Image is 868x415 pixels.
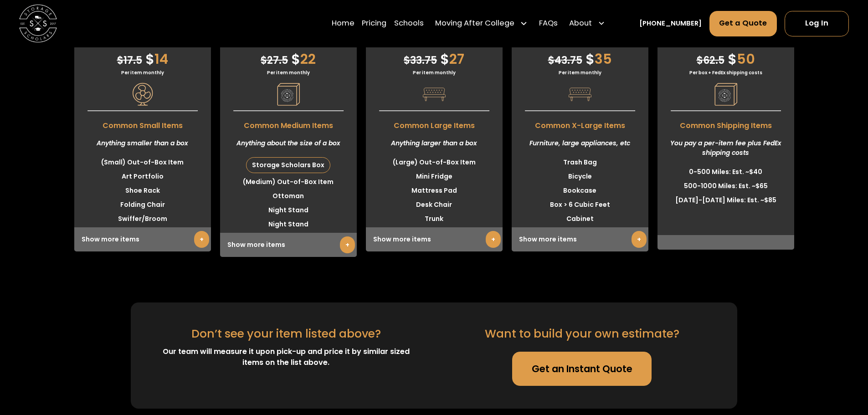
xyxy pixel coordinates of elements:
span: 17.5 [117,53,142,67]
span: $ [261,53,267,67]
div: About [565,10,609,37]
span: $ [404,53,410,67]
li: (Small) Out-of-Box Item [74,155,211,169]
li: 0-500 Miles: Est. ~$40 [657,165,794,179]
div: 22 [220,44,357,69]
div: Don’t see your item listed above? [191,325,381,342]
div: Show more items [74,227,211,251]
li: (Large) Out-of-Box Item [366,155,503,169]
li: Bookcase [512,184,648,198]
img: Pricing Category Icon [277,83,300,106]
a: [PHONE_NUMBER] [639,19,702,29]
span: 33.75 [404,53,437,67]
li: Box > 6 Cubic Feet [512,198,648,212]
div: Anything about the size of a box [220,131,357,155]
span: 43.75 [548,53,582,67]
div: Per item monthly [366,69,503,76]
span: 27.5 [261,53,288,67]
div: 14 [74,44,211,69]
a: Schools [394,10,424,37]
li: (Medium) Out-of-Box Item [220,175,357,189]
img: Pricing Category Icon [423,83,446,106]
div: Our team will measure it upon pick-up and price it by similar sized items on the list above. [154,346,419,368]
div: Per box + FedEx shipping costs [657,69,794,76]
img: Pricing Category Icon [569,83,591,106]
a: Home [332,10,354,37]
div: Per item monthly [74,69,211,76]
li: 500-1000 Miles: Est. ~$65 [657,179,794,193]
div: You pay a per-item fee plus FedEx shipping costs [657,131,794,165]
li: Mini Fridge [366,169,503,184]
span: Common Shipping Items [657,116,794,131]
li: Art Portfolio [74,169,211,184]
div: Moving After College [435,18,514,30]
img: Storage Scholars main logo [19,5,57,42]
div: Show more items [220,233,357,257]
li: Trash Bag [512,155,648,169]
span: $ [117,53,123,67]
li: Ottoman [220,189,357,203]
div: Furniture, large appliances, etc [512,131,648,155]
li: Night Stand [220,217,357,231]
div: Per item monthly [512,69,648,76]
span: $ [697,53,703,67]
span: $ [440,49,449,69]
span: $ [145,49,154,69]
a: + [340,236,355,253]
div: Anything larger than a box [366,131,503,155]
a: Log In [785,11,849,36]
span: 62.5 [697,53,724,67]
li: [DATE]-[DATE] Miles: Est. ~$85 [657,193,794,207]
div: Want to build your own estimate? [485,325,679,342]
li: Cabinet [512,212,648,226]
span: $ [728,49,737,69]
div: About [569,18,592,30]
a: Get a Quote [709,11,777,36]
img: Pricing Category Icon [714,83,737,106]
span: Common X-Large Items [512,116,648,131]
div: Show more items [512,227,648,251]
div: Anything smaller than a box [74,131,211,155]
li: Night Stand [220,203,357,217]
div: Moving After College [431,10,532,37]
a: Get an Instant Quote [512,352,652,386]
span: $ [548,53,555,67]
a: + [632,231,647,248]
div: 27 [366,44,503,69]
a: + [486,231,501,248]
li: Bicycle [512,169,648,184]
a: FAQs [539,10,558,37]
span: $ [586,49,595,69]
span: Common Medium Items [220,116,357,131]
span: Common Small Items [74,116,211,131]
a: Pricing [362,10,386,37]
li: Trunk [366,212,503,226]
span: Common Large Items [366,116,503,131]
li: Mattress Pad [366,184,503,198]
div: 50 [657,44,794,69]
span: $ [291,49,300,69]
div: Storage Scholars Box [247,158,330,173]
div: Per item monthly [220,69,357,76]
div: Show more items [366,227,503,251]
li: Desk Chair [366,198,503,212]
div: 35 [512,44,648,69]
li: Swiffer/Broom [74,212,211,226]
li: Folding Chair [74,198,211,212]
img: Pricing Category Icon [131,83,154,106]
a: + [194,231,209,248]
li: Shoe Rack [74,184,211,198]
